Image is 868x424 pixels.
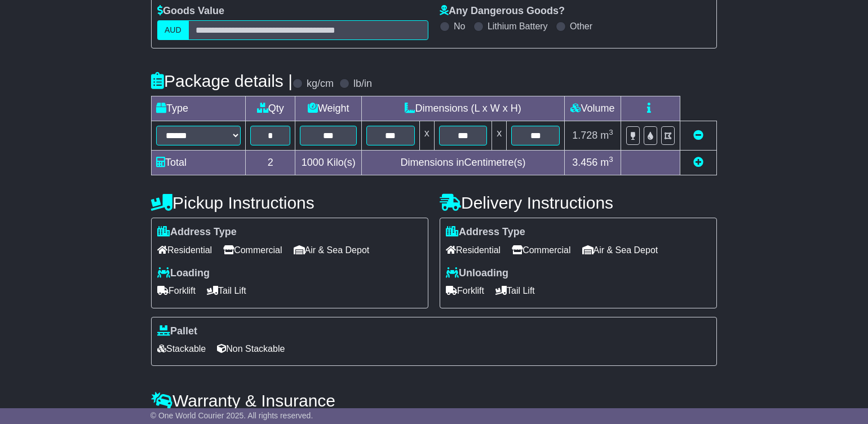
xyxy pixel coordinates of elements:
[157,20,189,40] label: AUD
[157,241,212,259] span: Residential
[157,5,224,17] label: Goods Value
[600,157,613,168] span: m
[693,130,703,141] a: Remove this item
[157,340,206,357] span: Stackable
[157,267,210,280] label: Loading
[564,96,621,121] td: Volume
[151,391,717,410] h4: Warranty & Insurance
[223,241,282,259] span: Commercial
[246,96,295,121] td: Qty
[157,226,237,238] label: Address Type
[512,241,570,259] span: Commercial
[570,21,592,32] label: Other
[302,157,324,168] span: 1000
[440,193,717,212] h4: Delivery Instructions
[446,241,501,259] span: Residential
[440,5,565,17] label: Any Dangerous Goods?
[246,151,295,175] td: 2
[295,96,362,121] td: Weight
[446,282,484,299] span: Forklift
[295,151,362,175] td: Kilo(s)
[152,151,246,175] td: Total
[217,340,285,357] span: Non Stackable
[362,96,565,121] td: Dimensions (L x W x H)
[151,193,428,212] h4: Pickup Instructions
[150,411,313,420] span: © One World Courier 2025. All rights reserved.
[152,96,246,121] td: Type
[419,121,434,151] td: x
[307,78,334,90] label: kg/cm
[609,128,613,136] sup: 3
[207,282,246,299] span: Tail Lift
[572,130,597,141] span: 1.728
[446,226,525,238] label: Address Type
[582,241,658,259] span: Air & Sea Depot
[362,151,565,175] td: Dimensions in Centimetre(s)
[609,155,613,164] sup: 3
[157,282,196,299] span: Forklift
[353,78,372,90] label: lb/in
[151,72,293,90] h4: Package details |
[446,267,508,280] label: Unloading
[492,121,507,151] td: x
[488,21,548,32] label: Lithium Battery
[572,157,597,168] span: 3.456
[495,282,535,299] span: Tail Lift
[157,325,197,338] label: Pallet
[454,21,465,32] label: No
[693,157,703,168] a: Add new item
[294,241,370,259] span: Air & Sea Depot
[600,130,613,141] span: m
